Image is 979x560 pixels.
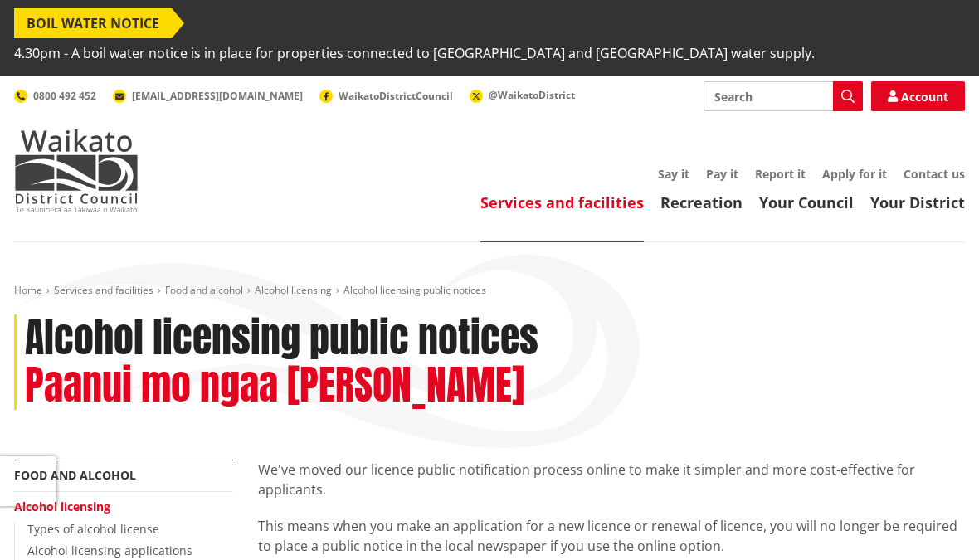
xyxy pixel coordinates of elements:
a: @WaikatoDistrict [470,88,575,102]
span: BOIL WATER NOTICE [14,8,172,38]
img: Waikato District Council - Te Kaunihera aa Takiwaa o Waikato [14,129,139,212]
span: 0800 492 452 [33,89,96,103]
a: Your District [870,192,965,212]
a: Home [14,283,42,297]
a: Alcohol licensing [255,283,332,297]
a: Alcohol licensing applications [27,543,192,558]
a: Apply for it [822,166,887,182]
a: Your Council [759,192,854,212]
a: Account [871,81,965,111]
a: Report it [755,166,806,182]
nav: breadcrumb [14,284,965,298]
a: Services and facilities [54,283,153,297]
a: Recreation [660,192,743,212]
span: WaikatoDistrictCouncil [339,89,453,103]
a: Contact us [904,166,965,182]
p: This means when you make an application for a new licence or renewal of licence, you will no long... [258,516,965,556]
a: Services and facilities [480,192,644,212]
p: We've moved our licence public notification process online to make it simpler and more cost-effec... [258,460,965,499]
a: [EMAIL_ADDRESS][DOMAIN_NAME] [113,89,303,103]
span: @WaikatoDistrict [489,88,575,102]
a: Pay it [706,166,738,182]
span: Alcohol licensing public notices [343,283,486,297]
a: Food and alcohol [14,467,136,483]
a: Types of alcohol license [27,521,159,537]
a: Say it [658,166,689,182]
span: 4.30pm - A boil water notice is in place for properties connected to [GEOGRAPHIC_DATA] and [GEOGR... [14,38,815,68]
h2: Paanui mo ngaa [PERSON_NAME] [25,362,524,410]
a: WaikatoDistrictCouncil [319,89,453,103]
input: Search input [704,81,863,111]
span: [EMAIL_ADDRESS][DOMAIN_NAME] [132,89,303,103]
a: Alcohol licensing [14,499,110,514]
h1: Alcohol licensing public notices [25,314,538,363]
a: 0800 492 452 [14,89,96,103]
a: Food and alcohol [165,283,243,297]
